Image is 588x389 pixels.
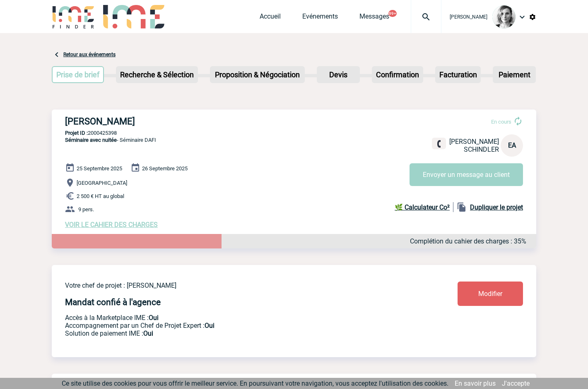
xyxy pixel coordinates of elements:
[77,180,127,186] span: [GEOGRAPHIC_DATA]
[508,141,516,149] span: EA
[491,119,511,125] span: En cours
[359,12,389,24] a: Messages
[395,202,453,212] a: 🌿 Calculateur Co²
[65,116,313,126] h3: [PERSON_NAME]
[302,12,338,24] a: Evénements
[65,137,156,143] span: - Séminaire DAFI
[502,379,530,387] a: J'accepte
[53,67,103,82] p: Prise de brief
[211,67,304,82] p: Proposition & Négociation
[77,193,124,199] span: 2 500 € HT au global
[77,165,122,172] span: 25 Septembre 2025
[260,12,281,24] a: Accueil
[62,379,448,387] span: Ce site utilise des cookies pour vous offrir le meilleur service. En poursuivant votre navigation...
[65,314,409,322] p: Accès à la Marketplace IME :
[65,297,161,307] h4: Mandat confié à l'agence
[65,137,117,143] span: Séminaire avec nuitée
[478,290,502,298] span: Modifier
[65,221,158,229] a: VOIR LE CAHIER DES CHARGES
[388,10,397,17] button: 99+
[65,130,88,136] b: Projet ID :
[457,202,467,212] img: file_copy-black-24dp.png
[143,329,153,337] b: Oui
[494,67,535,82] p: Paiement
[63,52,116,57] a: Retour aux événements
[395,203,450,211] b: 🌿 Calculateur Co²
[492,5,516,29] img: 103019-1.png
[78,206,94,212] span: 9 pers.
[435,140,443,148] img: fixe.png
[449,138,499,146] span: [PERSON_NAME]
[117,67,197,82] p: Recherche & Sélection
[318,67,359,82] p: Devis
[470,203,523,211] b: Dupliquer le projet
[142,165,188,172] span: 26 Septembre 2025
[52,5,95,29] img: IME-Finder
[149,314,159,322] b: Oui
[65,282,409,289] p: Votre chef de projet : [PERSON_NAME]
[436,67,480,82] p: Facturation
[205,322,214,329] b: Oui
[455,379,496,387] a: En savoir plus
[52,130,536,136] p: 2000425398
[65,322,409,329] p: Prestation payante
[373,67,422,82] p: Confirmation
[464,146,499,153] span: SCHINDLER
[450,14,487,20] span: [PERSON_NAME]
[65,329,409,337] p: Conformité aux process achat client, Prise en charge de la facturation, Mutualisation de plusieur...
[410,163,523,186] button: Envoyer un message au client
